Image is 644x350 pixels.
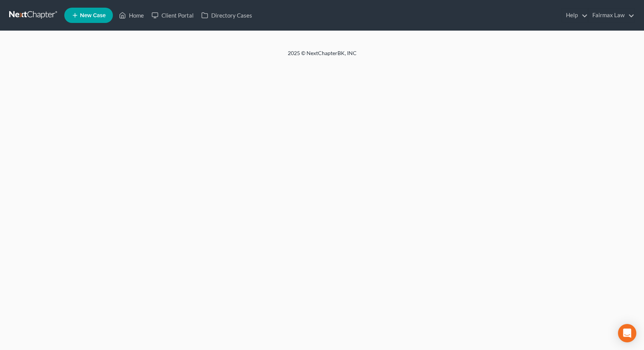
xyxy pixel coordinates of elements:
a: Directory Cases [197,8,256,22]
div: Open Intercom Messenger [618,324,636,342]
div: 2025 © NextChapterBK, INC [104,49,540,63]
a: Home [115,8,148,22]
new-legal-case-button: New Case [64,8,113,23]
a: Fairmax Law [589,8,634,22]
a: Help [562,8,588,22]
a: Client Portal [148,8,197,22]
